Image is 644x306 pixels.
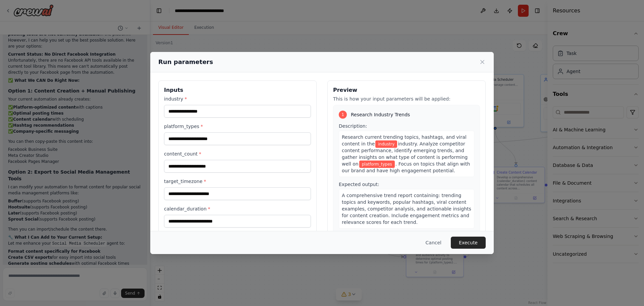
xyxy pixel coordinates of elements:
[342,193,471,225] span: A comprehensive trend report containing: trending topics and keywords, popular hashtags, viral co...
[158,57,213,67] h2: Run parameters
[164,123,311,130] label: platform_types
[339,111,347,119] div: 1
[164,86,311,94] h3: Inputs
[451,237,486,249] button: Execute
[351,111,410,118] span: Research Industry Trends
[164,150,311,157] label: content_count
[342,141,468,167] span: industry. Analyze competitor content performance, identify emerging trends, and gather insights o...
[342,134,467,146] span: Research current trending topics, hashtags, and viral content in the
[164,205,311,212] label: calendar_duration
[359,161,395,168] span: Variable: platform_types
[420,237,447,249] button: Cancel
[339,182,379,187] span: Expected output:
[164,96,311,102] label: industry
[333,86,480,94] h3: Preview
[333,96,480,102] p: This is how your input parameters will be applied:
[339,123,367,129] span: Description:
[164,178,311,185] label: target_timezone
[342,161,470,173] span: . Focus on topics that align with our brand and have high engagement potential.
[375,140,397,148] span: Variable: industry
